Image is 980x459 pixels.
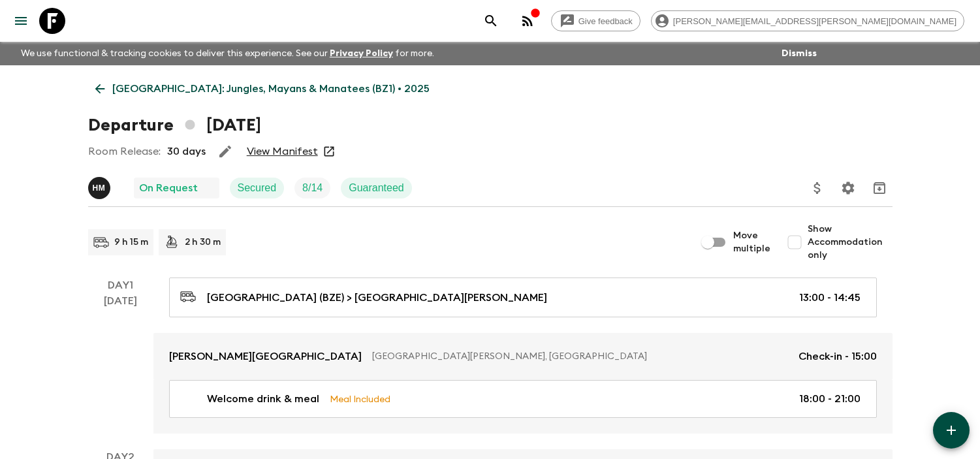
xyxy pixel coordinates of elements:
[88,181,113,191] span: Hob Medina
[88,112,261,138] h1: Departure [DATE]
[88,277,153,293] p: Day 1
[185,236,221,249] p: 2 h 30 m
[88,144,161,159] p: Room Release:
[372,350,788,363] p: [GEOGRAPHIC_DATA][PERSON_NAME], [GEOGRAPHIC_DATA]
[207,290,547,306] p: [GEOGRAPHIC_DATA] (BZE) > [GEOGRAPHIC_DATA][PERSON_NAME]
[294,178,330,198] div: Trip Fill
[247,145,318,158] a: View Manifest
[330,392,390,406] p: Meal Included
[733,229,771,255] span: Move multiple
[808,223,893,262] span: Show Accommodation only
[169,349,362,364] p: [PERSON_NAME][GEOGRAPHIC_DATA]
[804,175,830,201] button: Update Price, Early Bird Discount and Costs
[798,349,877,364] p: Check-in - 15:00
[799,391,861,407] p: 18:00 - 21:00
[139,180,198,196] p: On Request
[666,16,964,26] span: [PERSON_NAME][EMAIL_ADDRESS][PERSON_NAME][DOMAIN_NAME]
[169,380,877,418] a: Welcome drink & mealMeal Included18:00 - 21:00
[230,178,285,198] div: Secured
[207,391,319,407] p: Welcome drink & meal
[478,8,504,34] button: search adventures
[571,16,640,26] span: Give feedback
[551,10,640,31] a: Give feedback
[835,175,861,201] button: Settings
[114,236,148,249] p: 9 h 15 m
[169,277,877,317] a: [GEOGRAPHIC_DATA] (BZE) > [GEOGRAPHIC_DATA][PERSON_NAME]13:00 - 14:45
[349,180,404,196] p: Guaranteed
[93,183,106,193] p: H M
[104,293,137,434] div: [DATE]
[16,42,439,65] p: We use functional & tracking cookies to deliver this experience. See our for more.
[651,10,964,31] div: [PERSON_NAME][EMAIL_ADDRESS][PERSON_NAME][DOMAIN_NAME]
[238,180,277,196] p: Secured
[88,76,437,102] a: [GEOGRAPHIC_DATA]: Jungles, Mayans & Manatees (BZ1) • 2025
[302,180,323,196] p: 8 / 14
[112,81,430,97] p: [GEOGRAPHIC_DATA]: Jungles, Mayans & Manatees (BZ1) • 2025
[167,144,206,159] p: 30 days
[778,44,820,63] button: Dismiss
[866,175,893,201] button: Archive (Completed, Cancelled or Unsynced Departures only)
[153,333,893,380] a: [PERSON_NAME][GEOGRAPHIC_DATA][GEOGRAPHIC_DATA][PERSON_NAME], [GEOGRAPHIC_DATA]Check-in - 15:00
[799,290,861,306] p: 13:00 - 14:45
[8,8,34,34] button: menu
[88,177,113,199] button: HM
[330,49,393,58] a: Privacy Policy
